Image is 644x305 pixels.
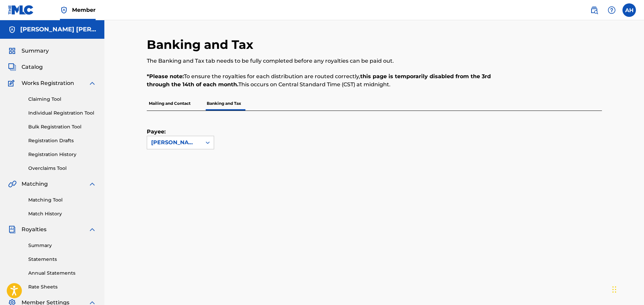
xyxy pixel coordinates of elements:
[8,225,16,234] img: Royalties
[22,47,49,55] span: Summary
[147,96,193,111] p: Mailing and Contact
[20,26,96,33] h5: ALEXIS EMMANUEL HERNANDEZ
[151,139,198,147] div: [PERSON_NAME] [PERSON_NAME]
[28,242,96,249] a: Summary
[28,151,96,158] a: Registration History
[8,5,34,15] img: MLC Logo
[8,63,16,71] img: Catalog
[88,79,96,87] img: expand
[147,72,497,89] p: To ensure the royalties for each distribution are routed correctly, This occurs on Central Standa...
[147,73,491,88] strong: this page is temporarily disabled from the 3rd through the 14th of each month.
[28,110,96,117] a: Individual Registration Tool
[22,79,74,87] span: Works Registration
[72,6,96,14] span: Member
[28,256,96,263] a: Statements
[587,3,601,17] a: Public Search
[22,225,46,234] span: Royalties
[28,137,96,144] a: Registration Drafts
[625,201,644,255] iframe: Resource Center
[28,96,96,103] a: Claiming Tool
[147,73,184,80] strong: *Please note:
[28,270,96,277] a: Annual Statements
[28,165,96,172] a: Overclaims Tool
[28,210,96,217] a: Match History
[8,26,16,34] img: Accounts
[147,57,497,65] p: The Banking and Tax tab needs to be fully completed before any royalties can be paid out.
[205,96,243,111] p: Banking and Tax
[22,180,48,188] span: Matching
[590,6,598,14] img: search
[22,63,43,71] span: Catalog
[88,180,96,188] img: expand
[612,279,616,300] div: Drag
[28,196,96,204] a: Matching Tool
[147,37,257,52] h2: Banking and Tax
[28,283,96,291] a: Rate Sheets
[622,3,636,17] div: User Menu
[8,47,16,55] img: Summary
[8,180,16,188] img: Matching
[610,273,644,305] iframe: Chat Widget
[608,6,616,14] img: help
[605,3,618,17] div: Help
[8,47,49,55] a: SummarySummary
[8,63,43,71] a: CatalogCatalog
[147,128,180,136] label: Payee:
[28,123,96,130] a: Bulk Registration Tool
[60,6,68,14] img: Top Rightsholder
[8,79,17,87] img: Works Registration
[88,225,96,234] img: expand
